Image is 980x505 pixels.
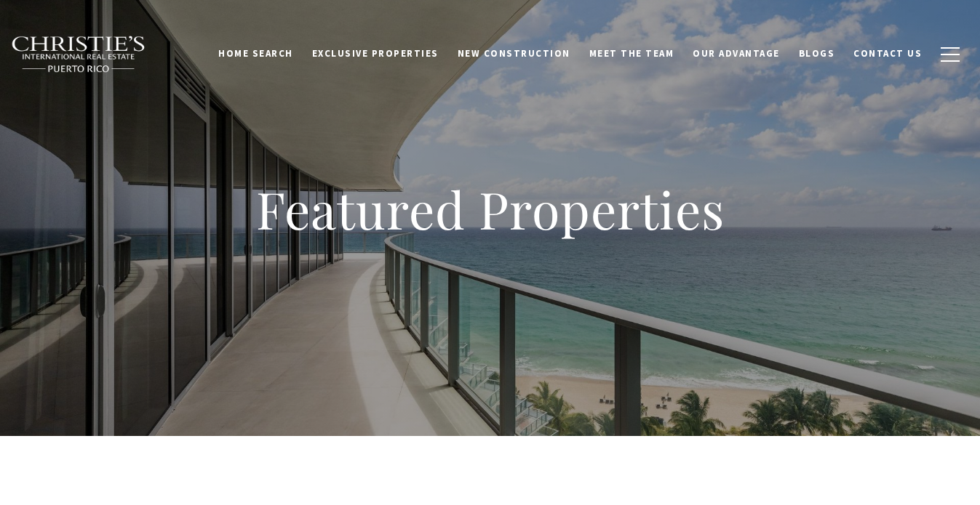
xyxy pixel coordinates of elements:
[853,47,922,60] span: Contact Us
[163,177,818,241] h1: Featured Properties
[683,40,789,68] a: Our Advantage
[303,40,448,68] a: Exclusive Properties
[458,47,570,60] span: New Construction
[209,40,303,68] a: Home Search
[799,47,835,60] span: Blogs
[789,40,845,68] a: Blogs
[11,36,146,73] img: Christie's International Real Estate black text logo
[580,40,684,68] a: Meet the Team
[312,47,439,60] span: Exclusive Properties
[693,47,780,60] span: Our Advantage
[448,40,580,68] a: New Construction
